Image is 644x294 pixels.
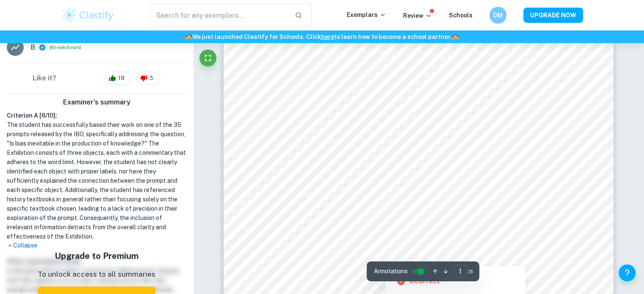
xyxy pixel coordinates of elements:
[185,33,192,40] span: 🏫
[449,12,473,19] a: Schools
[619,264,636,281] button: Help and Feedback
[199,49,216,66] button: Fullscreen
[38,269,155,280] p: To unlock access to all summaries
[113,74,129,82] span: 19
[493,11,503,20] h6: DM
[467,268,473,275] span: / 3
[373,267,407,276] span: Annotations
[33,73,56,83] h6: Like it?
[51,44,79,51] button: Breakdown
[150,3,288,27] input: Search for any exemplars...
[321,33,334,40] a: here
[347,10,386,19] p: Exemplars
[145,74,158,82] span: 3
[489,7,506,24] button: DM
[105,71,132,85] div: 19
[452,33,459,40] span: 🏫
[61,7,115,24] img: Clastify logo
[30,42,35,52] p: B
[50,44,81,52] span: ( )
[523,8,583,23] button: UPGRADE NOW
[403,11,432,20] p: Review
[2,32,642,41] h6: We just launched Clastify for Schools. Click to learn how to become a school partner.
[38,250,155,262] h5: Upgrade to Premium
[136,71,160,85] div: 3
[7,120,186,241] h1: The student has successfully based their work on one of the 35 prompts released by the IBO, speci...
[7,111,186,120] h6: Criterion A [ 6 / 10 ]:
[7,241,186,250] p: Collapse
[3,97,190,107] h6: Examiner's summary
